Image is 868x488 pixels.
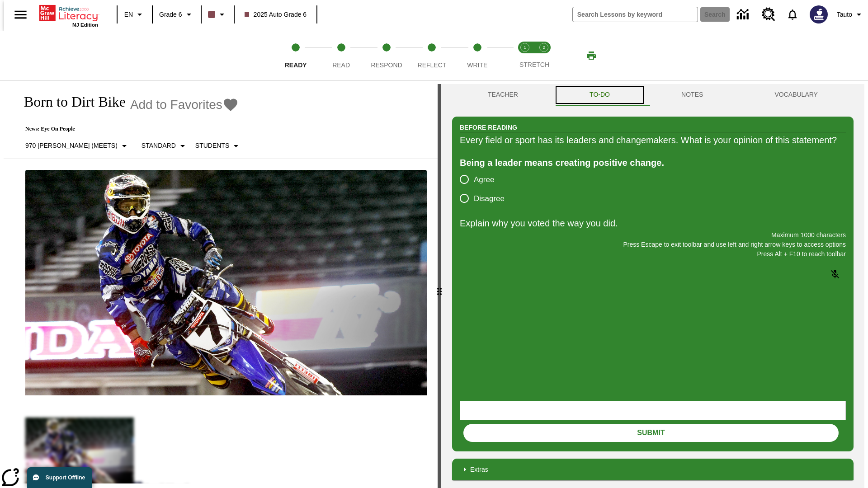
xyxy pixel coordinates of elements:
[452,84,854,106] div: Instructional Panel Tabs
[25,141,118,150] p: 970 [PERSON_NAME] (Meets)
[833,6,868,23] button: Profile/Settings
[452,459,854,480] div: Extras
[360,31,413,80] button: Respond step 3 of 5
[781,3,804,26] a: Notifications
[195,141,229,150] p: Students
[418,61,447,69] span: Reflect
[467,61,487,69] span: Write
[470,465,488,474] p: Extras
[120,6,149,23] button: Language: EN, Select a language
[156,6,198,23] button: Grade: Grade 6, Select a grade
[269,31,322,80] button: Ready step 1 of 5
[124,10,133,19] span: EN
[332,61,350,69] span: Read
[142,141,176,150] p: Standard
[577,47,606,64] button: Print
[463,424,839,442] button: Submit
[159,10,182,19] span: Grade 6
[22,138,133,154] button: Select Lexile, 970 Lexile (Meets)
[452,84,554,106] button: Teacher
[46,474,85,481] span: Support Offline
[130,98,222,112] span: Add to Favorites
[204,6,231,23] button: Class color is dark brown. Change class color
[460,155,846,170] div: Being a leader means creating positive change.
[245,10,307,19] span: 2025 Auto Grade 6
[7,1,34,28] button: Open side menu
[519,61,549,68] span: STRETCH
[460,230,846,240] p: Maximum 1000 characters
[460,240,846,249] p: Press Escape to exit toolbar and use left and right arrow keys to access options
[804,3,833,26] button: Select a new avatar
[130,97,239,113] button: Add to Favorites - Born to Dirt Bike
[406,31,458,80] button: Reflect step 4 of 5
[460,216,846,230] p: Explain why you voted the way you did.
[39,3,98,28] div: Home
[4,84,438,483] div: reading
[474,193,505,205] span: Disagree
[371,61,402,69] span: Respond
[14,94,126,110] h1: Born to Dirt Bike
[460,133,846,147] div: Every field or sport has its leaders and changemakers. What is your opinion of this statement?
[739,84,854,106] button: VOCABULARY
[138,138,192,154] button: Scaffolds, Standard
[4,7,132,15] body: Explain why you voted the way you did. Maximum 1000 characters Press Alt + F10 to reach toolbar P...
[524,45,526,50] text: 1
[438,84,441,488] div: Press Enter or Spacebar and then press right and left arrow keys to move the slider
[573,7,698,22] input: search field
[25,170,427,396] img: Motocross racer James Stewart flies through the air on his dirt bike.
[756,2,781,27] a: Resource Center, Will open in new tab
[285,61,307,69] span: Ready
[441,84,864,488] div: activity
[192,138,245,154] button: Select Student
[731,2,756,27] a: Data Center
[460,122,517,132] h2: Before Reading
[554,84,646,106] button: TO-DO
[824,263,846,285] button: Click to activate and allow voice recognition
[512,31,538,80] button: Stretch Read step 1 of 2
[646,84,739,106] button: NOTES
[460,249,846,259] p: Press Alt + F10 to reach toolbar
[460,170,512,208] div: poll
[474,174,494,186] span: Agree
[27,467,92,488] button: Support Offline
[542,45,545,50] text: 2
[837,10,852,19] span: Tauto
[531,31,557,80] button: Stretch Respond step 2 of 2
[14,126,245,132] p: News: Eye On People
[451,31,504,80] button: Write step 5 of 5
[315,31,367,80] button: Read step 2 of 5
[810,5,828,23] img: Avatar
[72,22,98,28] span: NJ Edition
